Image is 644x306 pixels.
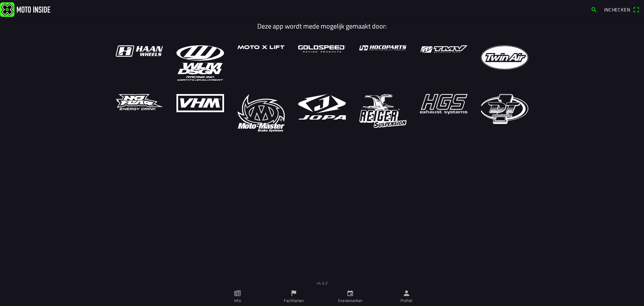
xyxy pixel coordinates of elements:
img: asset-1.svg [116,45,163,57]
img: asset-3.svg [237,45,285,49]
img: asset-5.svg [359,45,407,50]
ion-label: Profiel [400,298,413,304]
ion-icon: flag [290,290,298,297]
a: Incheckenqr scanner [601,4,643,15]
img: asset-2.svg [176,45,224,81]
a: search [587,4,601,15]
img: asset-7.svg [481,45,528,70]
img: asset-11.svg [298,94,345,120]
img: asset-6.svg [420,45,467,53]
ion-label: Info [234,298,241,304]
h1: Deze app wordt mede mogelijk gemaakt door: [111,22,533,30]
ion-label: Evenementen [338,298,363,304]
img: asset-14.svg [481,94,528,124]
img: asset-4.svg [298,45,345,52]
ion-icon: paper [234,290,241,297]
img: asset-10.svg [237,94,285,132]
img: asset-12.svg [359,94,407,128]
img: asset-13.svg [420,94,467,114]
img: asset-8.svg [116,94,163,111]
ion-label: Faciliteiten [284,298,304,304]
sub: v4.3.2 [317,280,328,286]
ion-icon: person [403,290,410,297]
ion-icon: calendar [346,290,354,297]
img: asset-9.svg [176,94,224,112]
span: Inchecken [604,6,630,13]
